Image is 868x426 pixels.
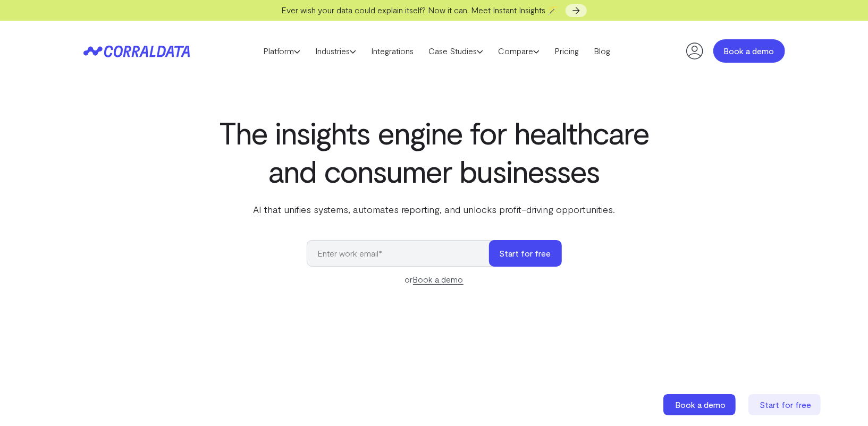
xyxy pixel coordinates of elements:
[586,43,618,59] a: Blog
[547,43,586,59] a: Pricing
[489,240,562,267] button: Start for free
[217,202,651,216] p: AI that unifies systems, automates reporting, and unlocks profit-driving opportunities.
[308,43,364,59] a: Industries
[748,394,823,415] a: Start for free
[256,43,308,59] a: Platform
[421,43,491,59] a: Case Studies
[364,43,421,59] a: Integrations
[713,39,785,63] a: Book a demo
[307,240,500,267] input: Enter work email*
[491,43,547,59] a: Compare
[676,399,726,410] span: Book a demo
[217,113,651,190] h1: The insights engine for healthcare and consumer businesses
[281,5,558,15] span: Ever wish your data could explain itself? Now it can. Meet Instant Insights 🪄
[760,399,812,410] span: Start for free
[413,274,464,285] a: Book a demo
[663,394,738,415] a: Book a demo
[307,273,562,286] div: or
